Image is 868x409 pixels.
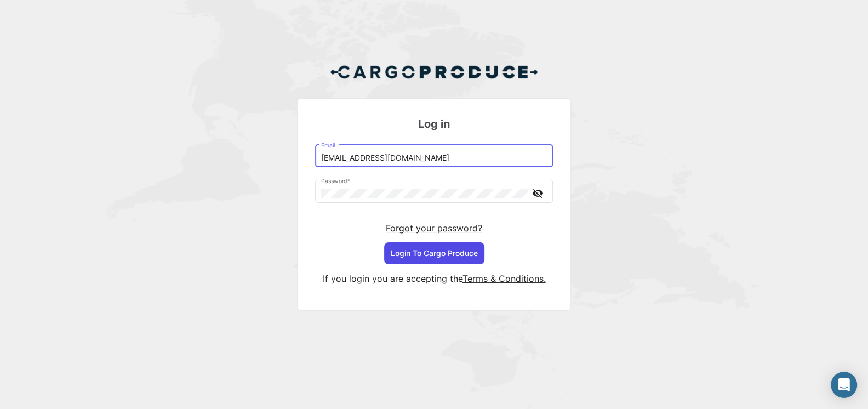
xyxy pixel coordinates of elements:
[831,372,857,398] div: Open Intercom Messenger
[531,186,544,200] mat-icon: visibility_off
[321,154,547,163] input: Email
[384,242,484,264] button: Login To Cargo Produce
[323,273,462,284] span: If you login you are accepting the
[330,59,538,85] img: Cargo Produce Logo
[315,116,553,132] h3: Log in
[462,273,546,284] a: Terms & Conditions.
[386,223,482,234] a: Forgot your password?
